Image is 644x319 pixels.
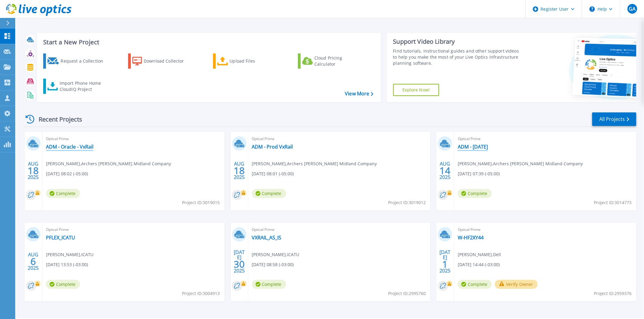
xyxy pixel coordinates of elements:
span: [PERSON_NAME] , ICATU [252,251,299,258]
a: Explore Now! [393,84,439,96]
span: 18 [234,168,245,173]
span: [DATE] 08:01 (-05:00) [252,170,294,177]
span: Project ID: 3014773 [594,199,632,206]
span: GA [629,6,635,11]
span: Optical Prime [458,226,633,233]
span: Project ID: 3019015 [182,199,220,206]
a: W-HF2XY44 [458,235,484,241]
span: [DATE] 08:02 (-05:00) [46,170,88,177]
a: Request a Collection [43,53,111,69]
a: VXRAIL_AS_IS [252,235,282,241]
span: Complete [46,280,80,289]
span: 1 [443,262,448,267]
a: All Projects [592,112,636,126]
span: Complete [252,189,286,198]
span: Complete [458,189,492,198]
a: Download Collector [128,53,196,69]
span: [PERSON_NAME] , Archers [PERSON_NAME] Midland Company [46,160,171,167]
span: Optical Prime [46,135,221,142]
h3: Start a New Project [43,39,373,46]
span: [PERSON_NAME] , Archers [PERSON_NAME] Midland Company [458,160,583,167]
span: Project ID: 2959376 [594,290,632,297]
div: [DATE] 2025 [233,250,245,273]
div: AUG 2025 [27,159,39,182]
span: 18 [28,168,39,173]
a: ADM - [DATE] [458,144,488,150]
div: Upload Files [230,55,278,67]
div: Download Collector [144,55,192,67]
div: [DATE] 2025 [439,250,451,273]
div: Request a Collection [61,55,109,67]
span: 14 [440,168,451,173]
a: Cloud Pricing Calculator [298,53,366,69]
span: 30 [234,262,245,267]
span: [DATE] 07:39 (-05:00) [458,170,500,177]
a: ADM - Prod VxRail [252,144,293,150]
span: [PERSON_NAME] , ICATU [46,251,93,258]
div: AUG 2025 [233,159,245,182]
span: Optical Prime [252,135,427,142]
span: Optical Prime [252,226,427,233]
div: AUG 2025 [439,159,451,182]
span: Complete [458,280,492,289]
span: 6 [30,259,36,264]
div: Find tutorials, instructional guides and other support videos to help you make the most of your L... [393,48,521,66]
span: [PERSON_NAME] , Dell [458,251,501,258]
span: Project ID: 3019012 [388,199,426,206]
a: Upload Files [213,53,281,69]
a: PFLEX_ICATU [46,235,75,241]
a: View More [345,91,373,97]
button: Verify Owner [495,280,538,289]
span: Optical Prime [458,135,633,142]
span: Project ID: 3004913 [182,290,220,297]
span: [DATE] 08:58 (-03:00) [252,261,294,268]
span: Project ID: 2995760 [388,290,426,297]
div: Cloud Pricing Calculator [314,55,363,67]
span: Complete [46,189,80,198]
span: Optical Prime [46,226,221,233]
span: [DATE] 13:53 (-03:00) [46,261,88,268]
div: Support Video Library [393,38,521,46]
div: AUG 2025 [27,250,39,273]
span: [PERSON_NAME] , Archers [PERSON_NAME] Midland Company [252,160,377,167]
span: [DATE] 14:44 (-03:00) [458,261,500,268]
span: Complete [252,280,286,289]
a: ADM - Oracle - VxRail [46,144,93,150]
div: Import Phone Home CloudIQ Project [60,80,107,92]
div: Recent Projects [23,112,90,127]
